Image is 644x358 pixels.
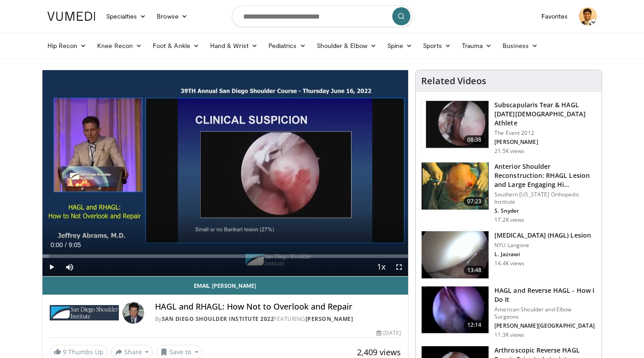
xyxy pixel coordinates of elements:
a: Hip Recon [42,37,92,55]
a: Favorites [536,7,573,25]
p: 21.5K views [494,148,524,155]
p: S. Snyder [494,207,596,215]
a: 07:23 Anterior Shoulder Reconstruction: RHAGL Lesion and Large Engaging Hi… Southern [US_STATE] O... [421,162,596,224]
a: Sports [418,37,456,55]
p: Southern [US_STATE] Orthopedic Institute [494,191,596,205]
button: Playback Rate [372,258,390,276]
h3: Subscapularis Tear & HAGL [DATE][DEMOGRAPHIC_DATA] Athlete [494,100,596,128]
img: Avatar [579,7,597,25]
p: [PERSON_NAME][GEOGRAPHIC_DATA] [494,322,596,329]
a: Spine [382,37,418,55]
video-js: Video Player [42,70,409,277]
a: Pediatrics [263,37,311,55]
div: [DATE] [376,329,401,337]
a: Business [497,37,543,55]
p: 14.4K views [494,260,524,267]
p: NYU Langone [494,242,591,249]
img: 318915_0003_1.png.150x105_q85_crop-smart_upscale.jpg [422,231,489,278]
a: Foot & Ankle [147,37,205,55]
a: San Diego Shoulder Institute 2022 [162,315,274,323]
img: eolv1L8ZdYrFVOcH4xMDoxOjBrO-I4W8.150x105_q85_crop-smart_upscale.jpg [422,162,489,210]
a: 13:48 [MEDICAL_DATA] (HAGL) Lesion NYU Langone L. Jazrawi 14.4K views [421,231,596,279]
p: The Event 2012 [494,129,596,137]
h3: [MEDICAL_DATA] (HAGL) Lesion [494,231,591,240]
img: San Diego Shoulder Institute 2022 [50,302,119,324]
img: 5SPjETdNCPS-ZANX4xMDoxOjB1O8AjAz_2.150x105_q85_crop-smart_upscale.jpg [422,101,489,148]
span: / [65,241,67,248]
div: By FEATURING [155,315,401,323]
h4: Related Videos [421,76,486,86]
a: Hand & Wrist [205,37,263,55]
h3: HAGL and Reverse HAGL - How I Do It [494,286,596,304]
p: 17.2K views [494,216,524,224]
a: Knee Recon [92,37,147,55]
button: Mute [61,258,79,276]
p: [PERSON_NAME] [494,138,596,146]
h3: Anterior Shoulder Reconstruction: RHAGL Lesion and Large Engaging Hi… [494,162,596,189]
span: 13:48 [464,266,485,275]
a: Trauma [456,37,498,55]
span: 12:14 [464,320,485,329]
a: 08:38 Subscapularis Tear & HAGL [DATE][DEMOGRAPHIC_DATA] Athlete The Event 2012 [PERSON_NAME] 21.... [421,100,596,155]
span: 0:00 [51,241,63,248]
p: American Shoulder and Elbow Surgeons [494,306,596,320]
img: Avatar [122,302,144,324]
img: VuMedi Logo [47,12,95,21]
span: 07:23 [464,197,485,206]
h4: HAGL and RHAGL: How Not to Overlook and Repair [155,302,401,312]
input: Search topics, interventions [232,5,413,27]
span: 9:05 [69,241,81,248]
span: 9 [63,348,66,356]
button: Fullscreen [390,258,408,276]
a: Email [PERSON_NAME] [42,277,409,295]
a: [PERSON_NAME] [306,315,353,323]
span: 2,409 views [357,347,401,358]
a: Browse [151,7,193,25]
a: 12:14 HAGL and Reverse HAGL - How I Do It American Shoulder and Elbow Surgeons [PERSON_NAME][GEOG... [421,286,596,339]
div: Progress Bar [42,254,409,258]
button: Play [42,258,61,276]
p: 11.3K views [494,331,524,339]
img: hagl_3.png.150x105_q85_crop-smart_upscale.jpg [422,286,489,334]
a: Shoulder & Elbow [311,37,382,55]
a: Specialties [101,7,152,25]
p: L. Jazrawi [494,251,591,258]
span: 08:38 [464,135,485,144]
